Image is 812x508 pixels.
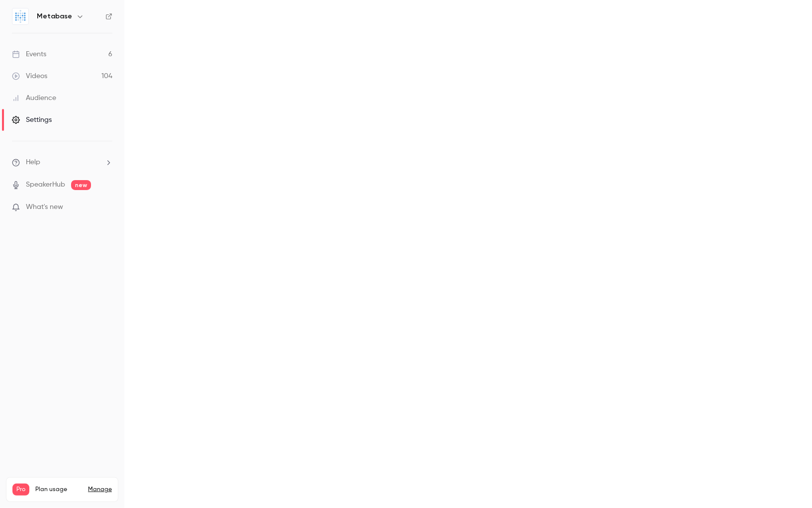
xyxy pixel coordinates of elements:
span: What's new [26,202,63,212]
span: new [71,180,91,190]
a: Manage [88,486,112,494]
li: help-dropdown-opener [12,157,112,168]
span: Help [26,157,40,168]
h6: Metabase [37,11,72,21]
img: Metabase [12,8,28,24]
span: Plan usage [35,486,82,494]
a: SpeakerHub [26,180,65,190]
iframe: Noticeable Trigger [100,203,112,212]
div: Events [12,49,46,59]
div: Settings [12,115,52,125]
span: Pro [12,484,29,496]
div: Audience [12,93,56,103]
div: Videos [12,71,47,81]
